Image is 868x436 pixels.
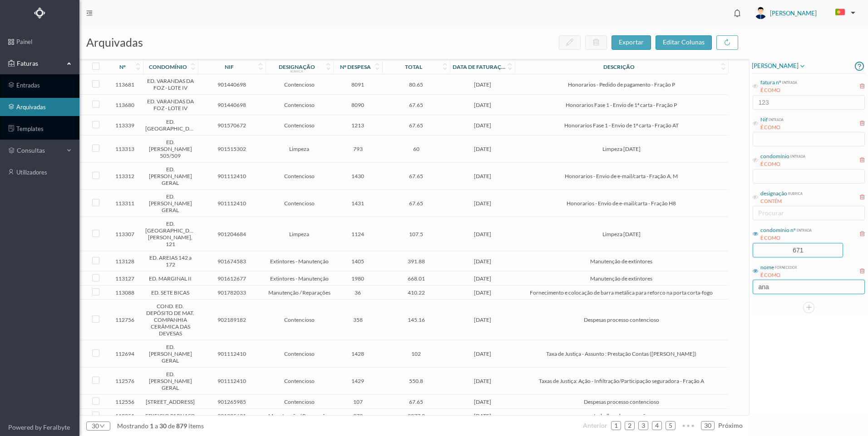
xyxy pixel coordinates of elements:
span: [DATE] [452,258,513,265]
span: 901204684 [200,231,263,237]
span: 793 [335,145,380,152]
span: Limpeza [268,231,331,237]
span: Contencioso [268,378,331,384]
div: 30 [92,419,99,433]
span: 80.65 [385,81,448,88]
span: 901112410 [200,173,263,179]
div: entrada [789,152,805,159]
span: 901515302 [200,145,263,152]
li: 4 [652,421,662,430]
span: 901612677 [200,275,263,282]
span: [DATE] [452,289,513,296]
span: 113312 [109,173,141,179]
span: Contencioso [268,102,331,108]
span: ED. [PERSON_NAME] GERAL [145,371,195,391]
span: 410.22 [385,289,448,296]
span: 902189182 [200,316,263,323]
span: 113088 [109,289,141,296]
span: 901570672 [200,122,263,129]
span: Taxas de Justiça: Ação - Infiltração/Participação seguradora - Fração A [517,378,725,384]
span: Honorarios Fase 1 - Envio de 1ª carta - Fração AT [517,122,725,129]
span: [DATE] [452,200,513,207]
div: condomínio [760,152,789,160]
span: 901440698 [200,102,263,108]
span: 668.01 [385,275,448,282]
span: 113339 [109,122,141,129]
span: [DATE] [452,102,513,108]
div: nome [760,263,774,271]
i: icon: bell [731,7,743,19]
div: descrição [603,63,635,70]
span: Honorarios - Envio de e-mail/carta - Fração H8 [517,200,725,207]
span: [DATE] [452,275,513,282]
div: É COMO [760,271,797,279]
span: Limpeza [DATE] [517,231,725,237]
span: 901905631 [200,412,263,419]
span: 67.65 [385,173,448,179]
span: 67.65 [385,200,448,207]
span: EDIFICIO PARNASO [145,412,195,419]
span: [DATE] [452,316,513,323]
img: Logo [34,7,45,19]
span: Honorarios - Pedido de pagamento - Fração P [517,81,725,88]
span: 113680 [109,102,141,108]
span: 391.88 [385,258,448,265]
span: 145.16 [385,316,448,323]
span: exportar [619,38,644,46]
span: Fornecimento e colocação de barra metálica para reforco na porta corta-fogo [517,289,725,296]
span: Manutenção de extintores [517,275,725,282]
span: 1430 [335,173,380,179]
div: fornecedor [774,263,797,270]
span: Contencioso [268,350,331,357]
div: É COMO [760,160,805,168]
span: Contencioso [268,122,331,129]
span: anterior [583,421,607,429]
li: 30 [701,421,715,430]
li: Avançar 5 Páginas [679,418,697,433]
span: 102 [385,350,448,357]
span: 30 [158,422,168,430]
span: 1428 [335,350,380,357]
button: exportar [612,35,651,50]
span: de [168,422,175,430]
span: ED. [PERSON_NAME] GERAL [145,344,195,364]
span: [DATE] [452,173,513,179]
span: Despesas processo contencioso [517,398,725,405]
span: 36 [335,289,380,296]
span: [DATE] [452,412,513,419]
span: [DATE] [452,398,513,405]
li: Página Anterior [583,418,607,433]
span: 879 [175,422,188,430]
span: [DATE] [452,122,513,129]
span: ED. SETE BICAS [145,289,195,296]
span: Contencioso [268,200,331,207]
div: rubrica [290,69,303,73]
span: [DATE] [452,145,513,152]
div: CONTÉM [760,198,803,205]
span: Extintores - Manutenção [268,258,331,265]
span: Despesas processo contencioso [517,316,725,323]
span: ED. VARANDAS DA FOZ - LOTE IV [145,98,195,111]
span: 107.5 [385,231,448,237]
span: 1405 [335,258,380,265]
span: ED. VARANDAS DA FOZ - LOTE IV [145,78,195,91]
span: Limpeza [DATE] [517,145,725,152]
div: É COMO [760,87,797,94]
span: COND. ED. DEPÓSITO DE MAT. COMPANHIA CERÂMICA DAS DEVESAS [145,303,195,337]
span: ••• [679,418,697,424]
span: Taxa de Justiça - Assunto : Prestação Contas ([PERSON_NAME]) [517,350,725,357]
span: 1429 [335,378,380,384]
span: Limpeza [268,145,331,152]
span: Manutenção de extintores [517,258,725,265]
div: É COMO [760,234,812,242]
a: 5 [666,419,675,432]
li: 1 [611,421,621,430]
span: Contencioso [268,81,331,88]
button: editar colunas [656,35,712,50]
span: 1 [148,422,155,430]
div: designação [760,189,787,198]
span: 550.8 [385,378,448,384]
span: ED. [PERSON_NAME] GERAL [145,166,195,186]
span: Contencioso [268,173,331,179]
span: 113128 [109,258,141,265]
